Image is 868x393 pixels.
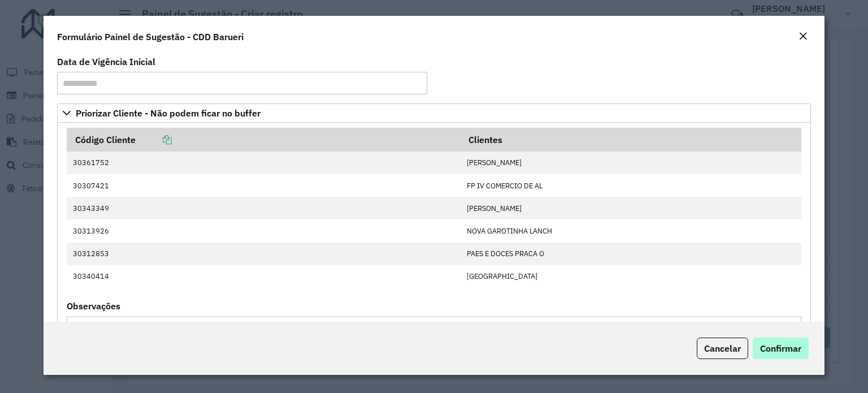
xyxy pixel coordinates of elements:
td: [PERSON_NAME] [461,197,801,219]
td: 30307421 [67,174,461,197]
span: Confirmar [760,343,801,354]
a: Priorizar Cliente - Não podem ficar no buffer [57,103,811,123]
td: 30340414 [67,265,461,288]
h4: Formulário Painel de Sugestão - CDD Barueri [57,30,244,44]
button: Close [795,29,811,44]
td: PAES E DOCES PRACA O [461,243,801,265]
em: Fechar [798,32,808,41]
button: Confirmar [753,338,809,359]
button: Cancelar [697,338,748,359]
td: [GEOGRAPHIC_DATA] [461,265,801,288]
td: 30312853 [67,243,461,265]
td: NOVA GAROTINHA LANCH [461,219,801,242]
label: Data de Vigência Inicial [57,55,155,68]
span: Cancelar [704,343,741,354]
td: [PERSON_NAME] [461,152,801,174]
span: Priorizar Cliente - Não podem ficar no buffer [76,109,261,118]
td: 30361752 [67,152,461,174]
label: Observações [67,299,120,313]
a: Copiar [136,134,172,145]
th: Clientes [461,128,801,152]
td: 30313926 [67,219,461,242]
td: 30343349 [67,197,461,219]
th: Código Cliente [67,128,461,152]
td: FP IV COMERCIO DE AL [461,174,801,197]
